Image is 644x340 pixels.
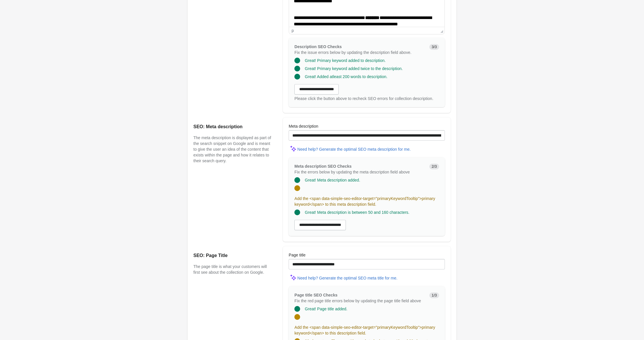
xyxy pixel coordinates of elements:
span: Add the <span data-simple-seo-editor-target="primaryKeywordTooltip">primary keyword</span> to thi... [294,196,435,207]
div: Need help? Generate the optimal SEO meta description for me. [297,147,411,152]
span: 2/3 [429,164,439,169]
p: The meta description is displayed as part of the search snippet on Google and is meant to give th... [193,135,271,164]
span: Page title SEO Checks [294,293,337,297]
div: Press the Up and Down arrow keys to resize the editor. [438,27,444,34]
div: p [291,28,294,33]
span: Great! Meta description is between 50 and 160 characters. [305,210,409,215]
span: Great! Primary keyword added twice to the description. [305,66,403,71]
span: Great! Page title added. [305,307,347,311]
p: Fix the red page title errors below by updating the page title field above [294,298,425,304]
span: Description SEO Checks [294,44,342,49]
p: The page title is what your customers will first see about the collection on Google. [193,264,271,275]
span: Great! Added atleast 200 words to description. [305,74,387,79]
button: Need help? Generate the optimal SEO meta title for me. [295,273,400,283]
span: Add the <span data-simple-seo-editor-target="primaryKeywordTooltip">primary keyword</span> to thi... [294,325,435,335]
div: Need help? Generate the optimal SEO meta title for me. [297,276,397,280]
img: MagicMinor-0c7ff6cd6e0e39933513fd390ee66b6c2ef63129d1617a7e6fa9320d2ce6cec8.svg [289,144,297,153]
img: MagicMinor-0c7ff6cd6e0e39933513fd390ee66b6c2ef63129d1617a7e6fa9320d2ce6cec8.svg [289,273,297,282]
h2: SEO: Page Title [193,252,271,259]
span: Meta description SEO Checks [294,164,351,169]
div: Please click the button above to recheck SEO errors for collection description. [294,96,439,101]
p: Fix the issue errors below by updating the description field above. [294,50,425,55]
span: Great! Primary keyword added to description. [305,58,386,63]
button: Need help? Generate the optimal SEO meta description for me. [295,144,413,154]
span: Great! Meta description added. [305,178,360,182]
p: Fix the errors below by updating the meta description field above [294,169,425,175]
label: Page title [289,252,305,258]
span: 1/3 [429,292,439,298]
h2: SEO: Meta description [193,123,271,130]
span: 3/3 [429,44,439,50]
label: Meta description [289,123,318,129]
